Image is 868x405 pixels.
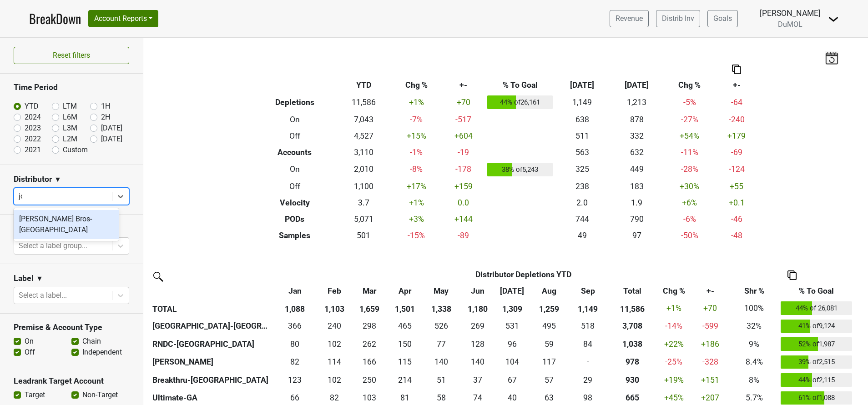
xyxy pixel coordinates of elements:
td: 365.7 [273,317,317,335]
td: 7,043 [336,111,391,128]
th: YTD [336,77,391,93]
div: 57 [532,374,566,386]
span: DuMOL [778,20,802,29]
div: 104 [497,356,527,368]
h3: Leadrank Target Account [14,376,129,386]
div: 80 [275,338,315,350]
td: 790 [610,211,664,227]
td: 1.9 [610,195,664,211]
div: 63 [532,392,566,404]
span: +1% [666,304,681,313]
th: Samples [253,227,337,244]
th: Distributor Depletions YTD [317,266,730,283]
th: May: activate to sort column ascending [422,283,460,299]
label: 2024 [25,112,41,123]
td: 1,100 [336,178,391,195]
div: 166 [354,356,386,368]
td: -64 [715,93,758,111]
th: % To Goal: activate to sort column ascending [778,283,854,299]
div: 81 [390,392,420,404]
td: 150.167 [388,335,422,353]
td: -14 % [657,317,691,335]
td: 117 [530,353,569,371]
td: -25 % [657,353,691,371]
th: [DATE] [610,77,664,93]
td: +1 % [391,195,442,211]
th: [PERSON_NAME] [150,353,273,371]
label: LTM [63,101,77,112]
td: -7 % [391,111,442,128]
td: -46 [715,211,758,227]
td: 49 [555,227,610,244]
td: 8% [730,371,778,389]
td: 9% [730,335,778,353]
td: 80.4 [273,335,317,353]
label: On [25,336,34,347]
td: 518 [569,317,608,335]
label: Custom [63,145,88,155]
div: 366 [275,320,315,332]
td: 66.671 [495,371,530,389]
th: 1037.970 [607,335,656,353]
td: -89 [442,227,485,244]
td: 140.333 [422,353,460,371]
td: -28 % [664,160,715,179]
div: -599 [693,320,727,332]
a: BreakDown [29,9,81,28]
label: [DATE] [101,134,122,145]
div: 59 [532,338,566,350]
th: 1,088 [273,299,317,317]
th: Feb: activate to sort column ascending [317,283,352,299]
h3: Distributor [14,175,52,184]
td: +22 % [657,335,691,353]
th: % To Goal [485,77,555,93]
td: +55 [715,178,758,195]
div: 82 [319,392,349,404]
th: 3707.603 [607,317,656,335]
div: 84 [570,338,605,350]
th: 930.018 [607,371,656,389]
td: 501 [336,227,391,244]
td: +604 [442,128,485,144]
td: 102.4 [317,335,352,353]
td: 11,586 [336,93,391,111]
th: Jan: activate to sort column ascending [273,283,317,299]
th: +-: activate to sort column ascending [691,283,730,299]
div: 96 [497,338,527,350]
h3: Premise & Account Type [14,323,129,332]
div: 150 [390,338,420,350]
td: 1,149 [555,93,610,111]
td: -5 % [664,93,715,111]
div: +186 [693,338,727,350]
td: 95.833 [495,335,530,353]
div: 518 [570,320,605,332]
td: 76.666 [422,335,460,353]
div: 978 [610,356,655,368]
td: 139.834 [460,353,495,371]
td: +159 [442,178,485,195]
th: Jun: activate to sort column ascending [460,283,495,299]
td: 238 [555,178,610,195]
div: - [570,356,605,368]
td: -27 % [664,111,715,128]
th: [GEOGRAPHIC_DATA]-[GEOGRAPHIC_DATA] [150,317,273,335]
div: 102 [319,338,349,350]
td: +30 % [664,178,715,195]
td: +6 % [664,195,715,211]
th: Total: activate to sort column ascending [607,283,656,299]
th: [DATE] [555,77,610,93]
label: 2022 [25,134,41,145]
div: 37 [462,374,492,386]
td: 36.669 [460,371,495,389]
td: 59.332 [530,335,569,353]
span: ▼ [36,273,43,284]
td: 495 [530,317,569,335]
th: 1,659 [352,299,388,317]
td: 51.335 [422,371,460,389]
label: Non-Target [82,390,118,400]
td: 166.334 [352,353,388,371]
div: 214 [390,374,420,386]
td: +3 % [391,211,442,227]
div: 29 [570,374,605,386]
div: +207 [693,392,727,404]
